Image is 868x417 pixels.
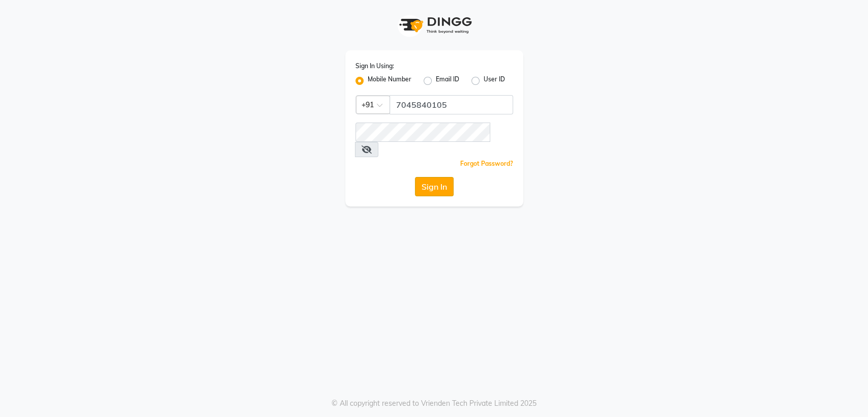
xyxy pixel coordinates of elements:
[436,75,459,87] label: Email ID
[355,62,394,71] label: Sign In Using:
[460,160,513,167] a: Forgot Password?
[368,75,411,87] label: Mobile Number
[415,177,454,196] button: Sign In
[390,95,513,114] input: Username
[355,123,490,142] input: Username
[484,75,505,87] label: User ID
[394,10,475,40] img: logo1.svg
